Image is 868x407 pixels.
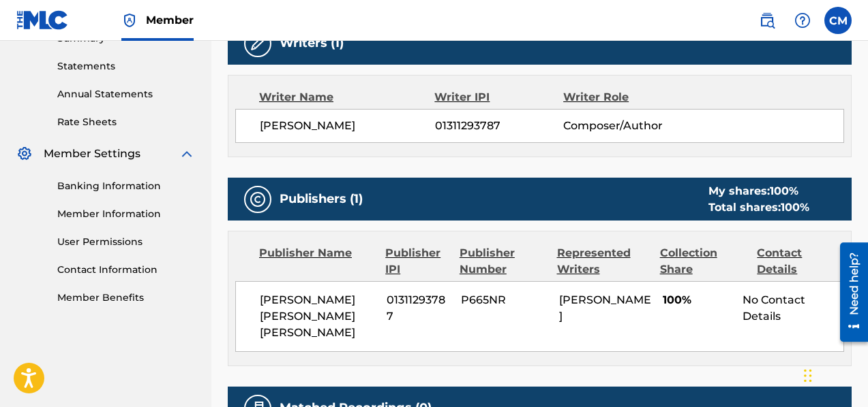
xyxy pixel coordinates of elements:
[824,7,852,34] div: User Menu
[57,291,195,305] a: Member Benefits
[57,207,195,221] a: Member Information
[557,245,650,278] div: Represented Writers
[16,10,69,30] img: MLC Logo
[44,146,140,162] span: Member Settings
[250,35,266,52] img: Writers
[260,292,376,341] span: [PERSON_NAME] [PERSON_NAME] [PERSON_NAME]
[770,184,798,197] span: 100 %
[800,342,868,407] div: Widget de chat
[385,245,449,278] div: Publisher IPI
[743,292,843,325] div: No Contact Details
[179,146,195,162] img: expand
[757,245,844,278] div: Contact Details
[57,87,195,101] a: Annual Statements
[280,35,344,51] h5: Writers (1)
[146,12,194,28] span: Member
[830,238,868,347] iframe: Resource Center
[435,118,563,134] span: 01311293787
[800,342,868,407] iframe: Chat Widget
[708,183,809,199] div: My shares:
[460,245,547,278] div: Publisher Number
[121,12,138,29] img: Top Rightsholder
[259,89,434,105] div: Writer Name
[708,199,809,216] div: Total shares:
[250,191,266,208] img: Publishers
[563,89,680,105] div: Writer Role
[660,245,747,278] div: Collection Share
[57,179,195,193] a: Banking Information
[789,7,816,34] div: Help
[563,118,680,134] span: Composer/Author
[260,118,435,134] span: [PERSON_NAME]
[663,292,733,308] span: 100%
[16,146,33,162] img: Member Settings
[759,12,775,29] img: search
[461,292,548,308] span: P665NR
[387,292,451,325] span: 01311293787
[794,12,811,29] img: help
[559,293,651,323] span: [PERSON_NAME]
[57,235,195,249] a: User Permissions
[259,245,375,278] div: Publisher Name
[280,191,363,207] h5: Publishers (1)
[57,263,195,277] a: Contact Information
[57,59,195,74] a: Statements
[434,89,563,105] div: Writer IPI
[753,7,781,34] a: Public Search
[57,115,195,129] a: Rate Sheets
[781,201,809,214] span: 100 %
[804,355,812,396] div: Arrastar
